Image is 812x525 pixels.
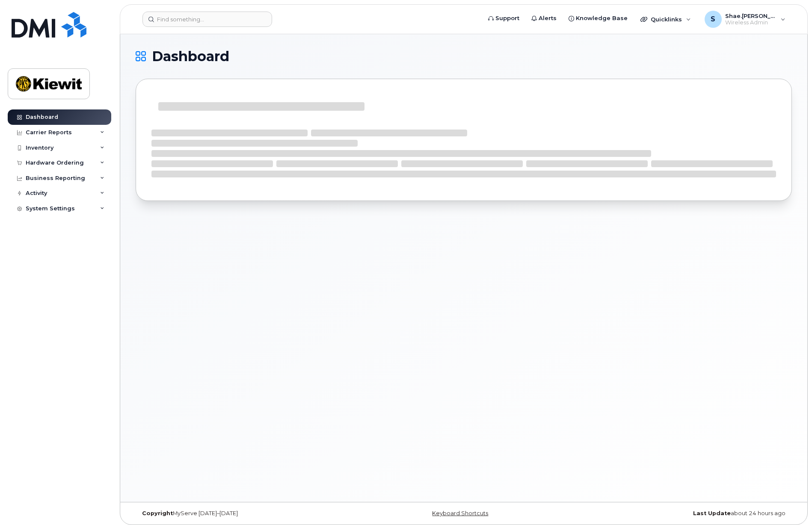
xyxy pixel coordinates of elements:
[142,510,173,516] strong: Copyright
[693,510,731,516] strong: Last Update
[573,510,792,517] div: about 24 hours ago
[432,510,488,516] a: Keyboard Shortcuts
[136,510,354,517] div: MyServe [DATE]–[DATE]
[152,50,229,63] span: Dashboard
